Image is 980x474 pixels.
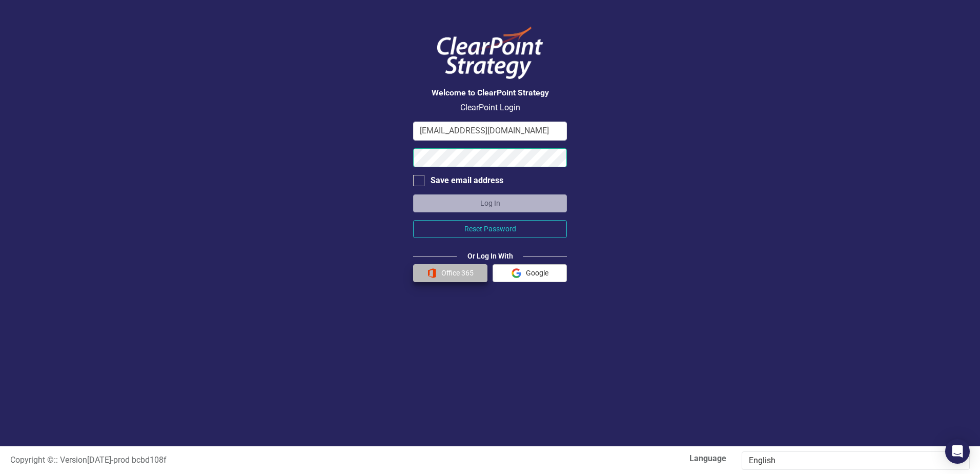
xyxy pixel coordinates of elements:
[431,175,503,187] div: Save email address
[3,455,490,466] div: :: Version [DATE] - prod bcbd108f
[427,268,437,278] img: Office 365
[457,251,523,261] div: Or Log In With
[512,268,521,278] img: Google
[749,455,952,467] div: English
[945,439,970,464] div: Open Intercom Messenger
[498,453,726,465] label: Language
[413,264,487,282] button: Office 365
[413,102,567,114] p: ClearPoint Login
[493,264,567,282] button: Google
[413,220,567,238] button: Reset Password
[428,21,552,86] img: ClearPoint Logo
[413,194,567,212] button: Log In
[413,88,567,97] h3: Welcome to ClearPoint Strategy
[10,455,54,465] span: Copyright ©
[413,122,567,141] input: Email Address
